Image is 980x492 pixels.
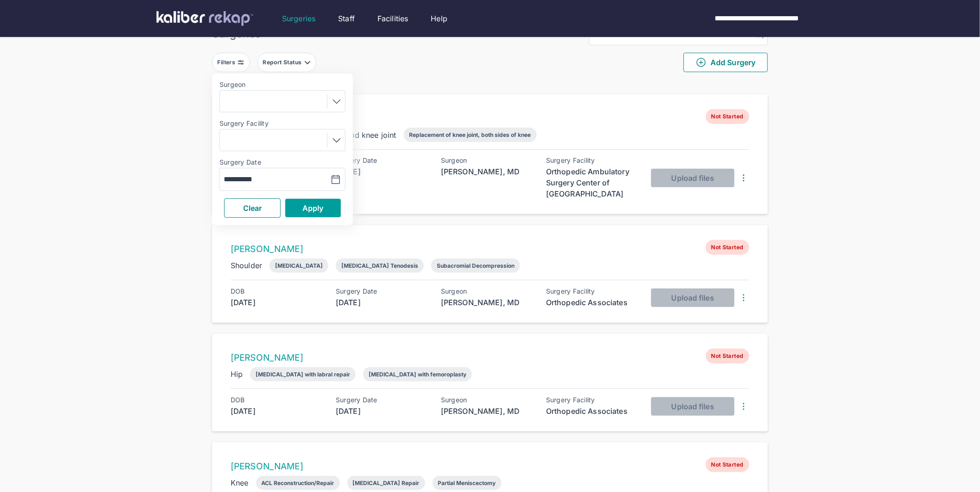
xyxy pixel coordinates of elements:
[220,81,346,88] label: Surgeon
[738,172,749,184] img: DotsThreeVertical.31cb0eda.svg
[437,262,515,269] div: Subacromial Decompression
[738,292,749,303] img: DotsThreeVertical.31cb0eda.svg
[738,401,749,412] img: DotsThreeVertical.31cb0eda.svg
[441,406,534,417] div: [PERSON_NAME], MD
[256,371,350,378] div: [MEDICAL_DATA] with labral repair
[231,260,262,271] div: Shoulder
[212,53,250,72] button: Filters
[231,461,303,472] a: [PERSON_NAME]
[706,457,749,472] span: Not Started
[258,53,316,72] button: Report Status
[336,288,428,295] div: Surgery Date
[262,480,334,486] div: ACL Reconstruction/Repair
[220,159,346,166] label: Surgery Date
[231,406,323,417] div: [DATE]
[336,406,428,417] div: [DATE]
[336,166,428,177] div: [DATE]
[684,53,768,72] button: Add Surgery
[336,396,428,404] div: Surgery Date
[672,173,714,183] span: Upload files
[672,293,714,302] span: Upload files
[546,396,639,404] div: Surgery Facility
[441,166,534,177] div: [PERSON_NAME], MD
[212,80,768,91] div: 2252 entries
[706,109,749,124] span: Not Started
[546,166,639,199] div: Orthopedic Ambulatory Surgery Center of [GEOGRAPHIC_DATA]
[369,371,466,378] div: [MEDICAL_DATA] with femoroplasty
[353,480,420,486] div: [MEDICAL_DATA] Repair
[231,244,303,254] a: [PERSON_NAME]
[302,203,324,213] span: Apply
[546,297,639,308] div: Orthopedic Associates
[431,13,448,24] a: Help
[546,406,639,417] div: Orthopedic Associates
[263,59,303,66] div: Report Status
[338,13,355,24] a: Staff
[441,288,534,295] div: Surgeon
[706,240,749,255] span: Not Started
[441,157,534,164] div: Surgeon
[696,57,707,68] img: PlusCircleGreen.5fd88d77.svg
[696,57,755,68] span: Add Surgery
[651,397,735,416] button: Upload files
[546,288,639,295] div: Surgery Facility
[231,477,249,488] div: Knee
[336,297,428,308] div: [DATE]
[224,198,281,218] button: Clear
[285,199,341,217] button: Apply
[231,297,323,308] div: [DATE]
[231,396,323,404] div: DOB
[651,289,735,307] button: Upload files
[220,120,346,127] label: Surgery Facility
[218,59,238,66] div: Filters
[409,131,531,138] div: Replacement of knee joint, both sides of knee
[157,11,253,26] img: kaliber labs logo
[231,288,323,295] div: DOB
[438,480,496,486] div: Partial Meniscectomy
[237,59,245,66] img: faders-horizontal-grey.d550dbda.svg
[706,349,749,363] span: Not Started
[441,396,534,404] div: Surgeon
[231,369,243,380] div: Hip
[377,13,408,24] a: Facilities
[651,169,735,187] button: Upload files
[336,157,428,164] div: Surgery Date
[546,157,639,164] div: Surgery Facility
[243,203,262,213] span: Clear
[231,352,303,363] a: [PERSON_NAME]
[304,59,311,66] img: filter-caret-down-grey.b3560631.svg
[441,297,534,308] div: [PERSON_NAME], MD
[672,402,714,411] span: Upload files
[275,262,323,269] div: [MEDICAL_DATA]
[282,13,315,24] a: Surgeries
[341,262,418,269] div: [MEDICAL_DATA] Tenodesis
